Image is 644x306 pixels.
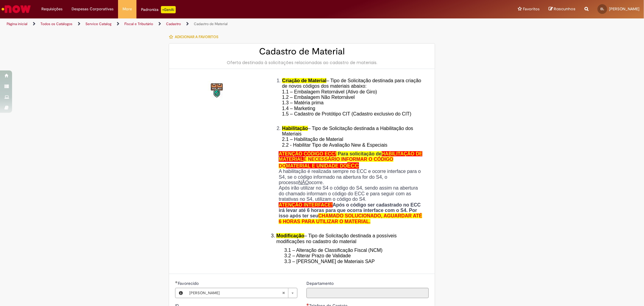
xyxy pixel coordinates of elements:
span: – Tipo de Solicitação destinada para criação de novos códigos dos materiais abaixo: 1.1 – Embalag... [282,78,421,122]
a: Rascunhos [549,6,575,12]
span: EL [601,7,604,11]
ul: Trilhas de página [5,18,425,30]
a: Service Catalog [85,21,111,26]
u: NÃO [298,180,309,185]
span: Favoritos [523,6,540,12]
button: Adicionar a Favoritos [169,31,222,43]
span: More [123,6,132,12]
p: Após irão utilizar no S4 o código do S4, sendo assim na abertura do chamado informam o código do ... [279,185,424,202]
a: Cadastro [166,21,181,26]
strong: Após o código ser cadastrado no ECC irá levar até 6 horas para que ocorra interface com o S4. Por... [279,202,422,224]
a: Página inicial [7,21,27,26]
span: ECC [347,162,359,169]
h2: Cadastro de Material [175,47,429,57]
span: [PERSON_NAME] [189,288,282,298]
span: ATENÇÃO INTERFACE! [279,202,332,207]
a: Todos os Catálogos [40,21,72,26]
p: A habilitação é realizada sempre no ECC e ocorre interface para o S4, se o código informado na ab... [279,169,424,185]
span: É NECESSÁRIO INFORMAR O CÓDIGO DO [279,157,393,168]
span: HABILITAÇÃO DE MATERIAL [279,151,422,162]
span: Requisições [41,6,62,12]
p: +GenAi [161,6,176,13]
li: – Tipo de Solicitação destinada a possíveis modificações no cadastro do material [276,233,424,244]
div: Oferta destinada à solicitações relacionadas ao cadastro de materiais. [175,60,429,66]
span: – Tipo de Solicitação destinada a Habilitação dos Materiais 2.1 – Habilitação de Material 2.2 - H... [282,126,413,148]
a: Cadastro de Material [194,21,228,26]
span: Adicionar a Favoritos [175,34,218,39]
div: Padroniza [141,6,176,13]
span: Habilitação [282,126,308,131]
span: Para solicitação de [338,151,382,156]
span: Criação de Material [282,78,326,83]
button: Favorecido, Visualizar este registro Emanuel Veronez Lima [175,288,186,298]
a: Fiscal e Tributário [124,21,153,26]
span: Necessários [306,303,309,306]
span: MATERIAL E UNIDADE DO [286,163,347,168]
span: 3.1 – Alteração de Classificação Fiscal (NCM) 3.2 – Alterar Prazo de Validade 3.3 – [PERSON_NAME]... [284,248,383,264]
span: [PERSON_NAME] [609,6,639,11]
span: ATENÇÃO CÓDIGO ECC! [279,151,336,156]
abbr: Limpar campo Favorecido [279,288,288,298]
span: Necessários - Favorecido [178,281,200,286]
input: Departamento [306,288,429,298]
span: Despesas Corporativas [72,6,114,12]
img: ServiceNow [1,3,32,15]
span: Rascunhos [554,6,575,12]
label: Somente leitura - Departamento [306,280,335,286]
span: CHAMADO SOLUCIONADO, AGUARDAR ATÉ 6 HORAS PARA UTILIZAR O MATERIAL. [279,213,422,224]
span: Obrigatório Preenchido [175,281,178,283]
a: [PERSON_NAME]Limpar campo Favorecido [186,288,297,298]
span: Modificação [276,233,304,238]
img: Cadastro de Material [208,81,227,100]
